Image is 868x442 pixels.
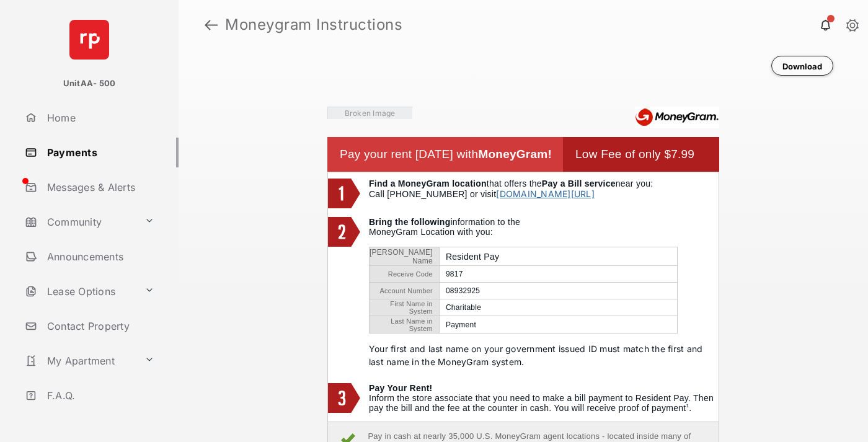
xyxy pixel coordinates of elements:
a: My Apartment [20,346,139,376]
sup: 1 [686,403,689,409]
b: MoneyGram! [478,148,552,161]
img: Vaibhav Square [327,107,412,119]
img: Moneygram [635,107,719,128]
img: 1 [328,179,360,208]
strong: Moneygram Instructions [225,17,402,32]
td: 9817 [439,266,677,283]
a: Community [20,207,139,237]
td: Resident Pay [439,247,677,266]
a: F.A.Q. [20,381,179,410]
td: information to the MoneyGram Location with you: [369,217,719,377]
button: Download [771,56,833,76]
img: 3 [328,383,360,413]
a: Home [20,103,179,133]
td: that offers the near you: Call [PHONE_NUMBER] or visit [369,179,719,211]
b: Pay Your Rent! [369,383,433,393]
td: Payment [439,316,677,333]
td: Last Name in System [370,316,439,333]
td: First Name in System [370,299,439,316]
td: 08932925 [439,283,677,299]
a: Lease Options [20,276,139,306]
a: Payments [20,138,179,167]
td: Inform the store associate that you need to make a bill payment to Resident Pay. Then pay the bil... [369,383,719,415]
b: Bring the following [369,217,450,227]
td: Account Number [370,283,439,299]
b: Pay a Bill service [542,179,616,188]
a: Messages & Alerts [20,172,179,202]
a: Announcements [20,242,179,272]
td: Low Fee of only $7.99 [575,137,707,172]
td: Pay your rent [DATE] with [340,137,563,172]
td: Charitable [439,299,677,316]
td: Receive Code [370,266,439,283]
a: Contact Property [20,311,179,341]
p: UnitAA- 500 [63,77,116,90]
b: Find a MoneyGram location [369,179,487,188]
td: [PERSON_NAME] Name [370,247,439,266]
a: [DOMAIN_NAME][URL] [496,188,594,199]
p: Your first and last name on your government issued ID must match the first and last name in the M... [369,342,719,368]
img: svg+xml;base64,PHN2ZyB4bWxucz0iaHR0cDovL3d3dy53My5vcmcvMjAwMC9zdmciIHdpZHRoPSI2NCIgaGVpZ2h0PSI2NC... [69,20,109,60]
img: 2 [328,217,360,247]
